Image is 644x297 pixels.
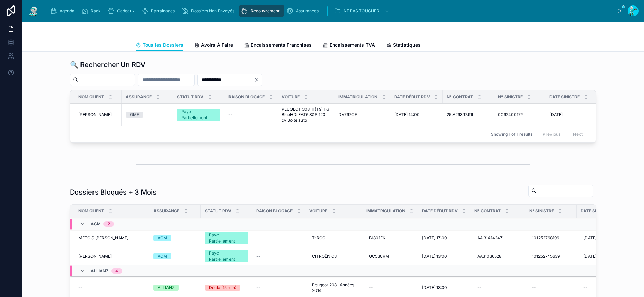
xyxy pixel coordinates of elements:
[491,132,532,137] span: Showing 1 of 1 results
[239,5,284,17] a: Recouvrement
[422,285,466,290] a: [DATE] 13:00
[153,208,179,214] span: Assurance
[79,5,106,17] a: Rack
[422,253,447,259] span: [DATE] 13:00
[498,112,523,117] span: 009240017Y
[309,251,358,262] a: CITROËN C3
[422,253,466,259] a: [DATE] 13:00
[549,94,580,100] span: Date Sinistre
[48,5,79,17] a: Agenda
[366,208,405,214] span: Immatriculation
[251,8,280,14] span: Recouvrement
[581,208,611,214] span: Date Sinistre
[366,282,414,293] a: --
[338,112,386,117] a: DV797CF
[338,112,357,117] span: DV797CF
[205,250,248,262] a: Payé Partiellement
[338,94,377,100] span: Immatriculation
[474,233,521,244] a: AA 31414247
[393,41,421,48] span: Statistiques
[244,39,312,52] a: Encaissements Franchises
[177,109,220,121] a: Payé Partiellement
[139,5,179,17] a: Parrainages
[130,112,139,118] div: GMF
[549,112,593,117] a: [DATE]
[205,208,231,214] span: Statut RDV
[70,60,145,70] h1: 🔍 Rechercher Un RDV
[474,208,501,214] span: N° Contrat
[158,285,175,291] div: ALLIANZ
[583,285,587,290] div: --
[474,251,521,262] a: AA31036528
[78,285,83,290] span: --
[282,94,300,100] span: Voiture
[228,112,273,117] a: --
[158,253,167,259] div: ACM
[91,221,101,227] span: ACM
[296,8,319,14] span: Assurances
[369,285,373,290] div: --
[78,112,117,117] a: [PERSON_NAME]
[581,251,624,262] a: [DATE]
[201,41,233,48] span: Avoirs À Faire
[136,39,183,52] a: Tous les Dossiers
[181,109,216,121] div: Payé Partiellement
[78,253,112,259] span: [PERSON_NAME]
[78,253,145,259] a: [PERSON_NAME]
[191,8,234,14] span: Dossiers Non Envoyés
[205,285,248,291] a: Décla (15 min)
[422,208,458,214] span: Date Début RDV
[447,112,490,117] a: 25.A29397.91L
[532,285,536,290] div: --
[209,285,236,291] div: Décla (15 min)
[126,94,152,100] span: Assurance
[312,282,355,293] span: Peugeot 208 Années 2014
[60,8,74,14] span: Agenda
[158,235,167,241] div: ACM
[344,8,379,14] span: NE PAS TOUCHER
[78,235,145,241] a: METOIS [PERSON_NAME]
[78,112,112,117] span: [PERSON_NAME]
[529,251,572,262] a: 101252745639
[256,235,301,241] a: --
[549,112,563,117] span: [DATE]
[151,8,175,14] span: Parrainages
[309,233,358,244] a: T-ROC
[332,5,393,17] a: NE PAS TOUCHER
[256,285,260,290] span: --
[366,233,414,244] a: FJ801FK
[251,41,312,48] span: Encaissements Franchises
[477,253,501,259] span: AA31036528
[153,285,197,291] a: ALLIANZ
[386,39,421,52] a: Statistiques
[330,41,375,48] span: Encaissements TVA
[323,39,375,52] a: Encaissements TVA
[256,285,301,290] a: --
[282,107,330,123] a: PEUGEOT 308 II (T9) 1.6 BlueHDi EAT6 S&S 120 cv Boîte auto
[45,3,617,18] div: scrollable content
[256,235,260,241] span: --
[529,208,554,214] span: N° Sinistre
[78,208,104,214] span: Nom Client
[91,8,101,14] span: Rack
[498,112,541,117] a: 009240017Y
[394,112,420,117] span: [DATE] 14:00
[581,233,624,244] a: [DATE]
[143,41,183,48] span: Tous les Dossiers
[209,250,244,262] div: Payé Partiellement
[106,5,139,17] a: Cadeaux
[78,285,145,290] a: --
[256,253,301,259] a: --
[126,112,169,118] a: GMF
[284,5,323,17] a: Assurances
[581,282,624,293] a: --
[209,232,244,244] div: Payé Partiellement
[498,94,523,100] span: N° Sinistre
[70,187,157,197] h1: Dossiers Bloqués + 3 Mois
[394,94,430,100] span: Date Début RDV
[583,235,597,241] span: [DATE]
[532,235,559,241] span: 101252768196
[153,253,197,259] a: ACM
[422,285,447,290] span: [DATE] 13:00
